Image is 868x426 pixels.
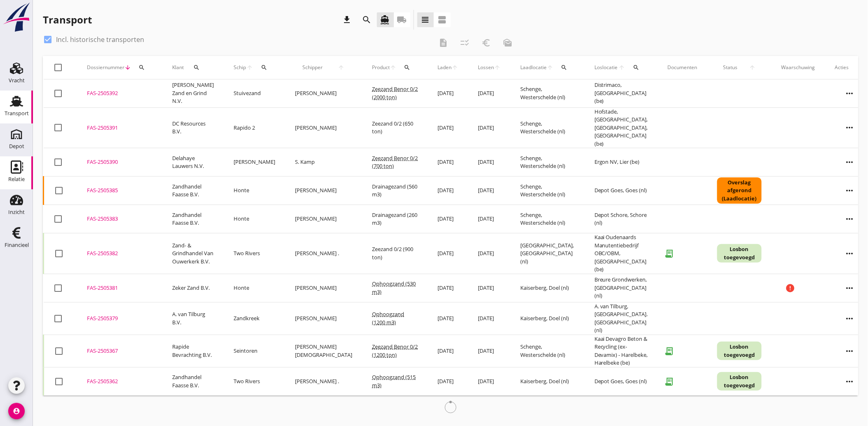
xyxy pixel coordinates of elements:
td: [DATE] [428,79,468,108]
span: Schipper [295,64,330,71]
td: Rapido 2 [224,107,285,148]
span: Status [717,64,744,71]
td: [PERSON_NAME] [285,274,362,302]
i: more_horiz [838,207,861,230]
div: Transport [43,13,92,26]
td: Two Rivers [224,233,285,274]
td: [DATE] [468,79,510,108]
td: A. van Tilburg B.V. [162,302,224,335]
td: Kaiserberg, Doel (nl) [510,367,585,396]
td: A. van Tilburg, [GEOGRAPHIC_DATA]. [GEOGRAPHIC_DATA] (nl) [585,302,658,335]
td: [DATE] [428,148,468,177]
td: [PERSON_NAME] [285,79,362,108]
td: [DATE] [468,302,510,335]
i: search [138,64,145,71]
td: Seintoren [224,335,285,367]
td: [DATE] [428,367,468,396]
i: search [561,64,567,71]
i: more_horiz [838,242,861,265]
i: arrow_upward [618,64,626,71]
i: more_horiz [838,340,861,363]
i: error [786,283,795,293]
i: receipt_long [661,245,678,262]
td: Drainagezand (260 m3) [362,205,428,233]
img: logo-small.a267ee39.svg [2,2,31,33]
td: Hofstade, [GEOGRAPHIC_DATA], [GEOGRAPHIC_DATA], [GEOGRAPHIC_DATA] (be) [585,107,658,148]
td: [DATE] [428,302,468,335]
div: FAS-2505390 [87,158,152,166]
i: search [261,64,267,71]
td: Breure Grondwerken, [GEOGRAPHIC_DATA] (nl) [585,274,658,302]
span: Zeezand Benor 0/2 (2000 ton) [372,85,418,101]
i: search [362,15,372,25]
label: Incl. historische transporten [56,35,144,44]
span: Lossen [478,64,494,71]
div: Acties [835,64,865,71]
span: Laadlocatie [520,64,547,71]
td: [DATE] [428,107,468,148]
div: FAS-2505381 [87,284,152,292]
i: more_horiz [838,116,861,139]
i: local_shipping [397,15,407,25]
div: FAS-2505382 [87,249,152,258]
div: Inzicht [8,210,25,215]
td: Rapide Bevrachting B.V. [162,335,224,367]
td: [PERSON_NAME] [285,205,362,233]
div: Klant [172,58,214,77]
td: [PERSON_NAME] . [285,367,362,396]
td: Schenge, Westerschelde (nl) [510,177,585,205]
span: Ophoogzand (530 m3) [372,280,416,296]
td: Depot Goes, Goes (nl) [585,177,658,205]
i: arrow_upward [744,64,762,71]
div: FAS-2505379 [87,314,152,323]
td: [PERSON_NAME][DEMOGRAPHIC_DATA] [285,335,362,367]
i: arrow_upward [330,64,352,71]
td: Schenge, Westerschelde (nl) [510,79,585,108]
i: more_horiz [838,151,861,174]
td: Honte [224,205,285,233]
td: [PERSON_NAME] [285,302,362,335]
td: Zeker Zand B.V. [162,274,224,302]
div: Depot [9,144,24,149]
div: Losbon toegevoegd [717,372,762,391]
div: FAS-2505392 [87,89,152,98]
span: Zeezand Benor 0/2 (700 ton) [372,154,418,170]
td: Zandhandel Faasse B.V. [162,205,224,233]
td: [DATE] [468,233,510,274]
td: Ergon NV, Lier (be) [585,148,658,177]
span: Ophoogzand (515 m3) [372,373,416,389]
span: Product [372,64,390,71]
div: Losbon toegevoegd [717,244,762,263]
td: Zandkreek [224,302,285,335]
i: arrow_downward [124,64,131,71]
div: FAS-2505383 [87,215,152,223]
div: Relatie [8,177,25,182]
td: DC Resources B.V. [162,107,224,148]
td: Schenge, Westerschelde (nl) [510,335,585,367]
td: Schenge, Westerschelde (nl) [510,205,585,233]
td: Honte [224,274,285,302]
i: directions_boat [380,15,390,25]
i: search [193,64,200,71]
span: Zeezand Benor 0/2 (1200 ton) [372,343,418,358]
div: Overslag afgerond (Laadlocatie) [717,177,762,204]
i: search [633,64,640,71]
div: FAS-2505362 [87,377,152,386]
div: Vracht [9,78,25,83]
td: Zeezand 0/2 (900 ton) [362,233,428,274]
i: search [404,64,410,71]
td: [PERSON_NAME] [224,148,285,177]
i: arrow_upward [452,64,458,71]
td: Kaiserberg, Doel (nl) [510,274,585,302]
td: Depot Goes, Goes (nl) [585,367,658,396]
td: [GEOGRAPHIC_DATA], [GEOGRAPHIC_DATA] (nl) [510,233,585,274]
td: [DATE] [468,274,510,302]
td: [DATE] [428,177,468,205]
td: Depot Schore, Schore (nl) [585,205,658,233]
td: Zeezand 0/2 (650 ton) [362,107,428,148]
td: Drainagezand (560 m3) [362,177,428,205]
td: [PERSON_NAME] . [285,233,362,274]
i: more_horiz [838,277,861,300]
div: Documenten [668,64,697,71]
div: Losbon toegevoegd [717,342,762,360]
